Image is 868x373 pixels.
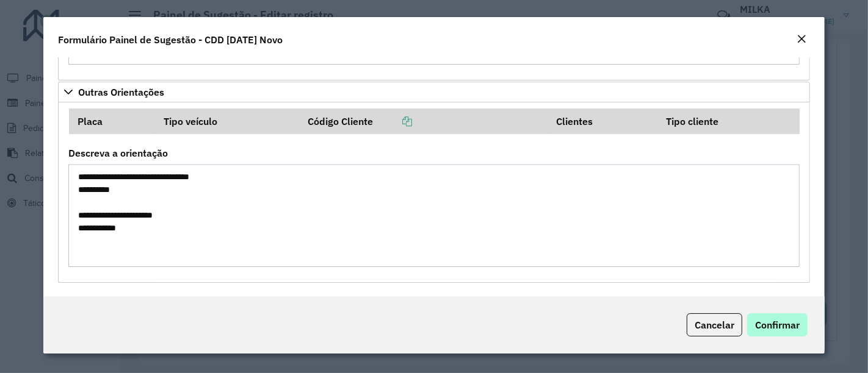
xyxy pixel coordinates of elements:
button: Confirmar [747,313,808,336]
span: Confirmar [755,319,800,331]
em: Fechar [797,34,806,44]
a: Outras Orientações [58,82,810,102]
div: Outras Orientações [58,102,810,283]
span: Cancelar [695,319,734,331]
button: Cancelar [687,313,742,336]
button: Close [793,32,810,48]
th: Placa [69,108,155,134]
th: Código Cliente [300,108,548,134]
h4: Formulário Painel de Sugestão - CDD [DATE] Novo [58,32,283,47]
span: Outras Orientações [78,87,164,97]
a: Copiar [373,115,412,127]
label: Descreva a orientação [68,146,168,160]
th: Tipo cliente [657,108,800,134]
th: Clientes [548,108,657,134]
th: Tipo veículo [155,108,300,134]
